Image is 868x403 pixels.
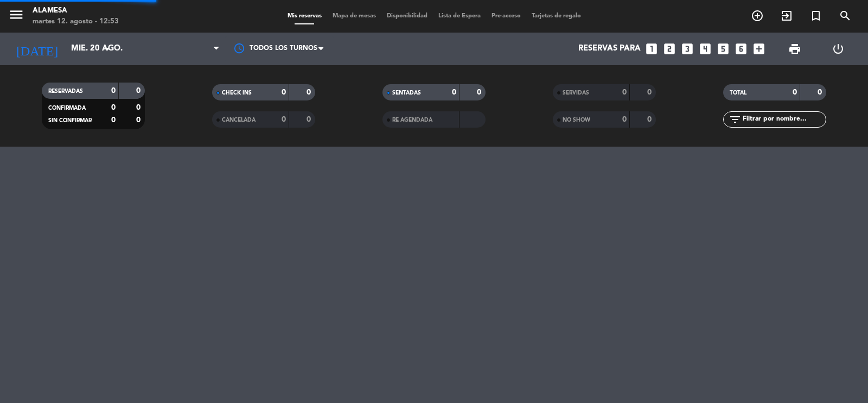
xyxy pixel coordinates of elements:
[680,42,694,56] i: looks_3
[8,7,24,23] i: menu
[816,33,860,65] div: LOG OUT
[729,113,742,126] i: filter_list
[111,87,116,95] strong: 0
[839,9,852,22] i: search
[327,13,381,19] span: Mapa de mesas
[788,42,801,55] span: print
[111,116,116,124] strong: 0
[563,117,590,123] span: NO SHOW
[647,116,654,123] strong: 0
[392,90,421,96] span: SENTADAS
[307,89,313,96] strong: 0
[742,114,826,125] input: Filtrar por nombre...
[8,37,66,61] i: [DATE]
[33,5,119,16] div: Alamesa
[563,90,589,96] span: SERVIDAS
[282,116,286,123] strong: 0
[477,89,483,96] strong: 0
[622,89,627,96] strong: 0
[734,42,748,56] i: looks_6
[716,42,730,56] i: looks_5
[33,16,119,27] div: martes 12. agosto - 12:53
[136,87,143,95] strong: 0
[647,89,654,96] strong: 0
[8,7,24,27] button: menu
[486,13,526,19] span: Pre-acceso
[381,13,433,19] span: Disponibilidad
[48,118,92,123] span: SIN CONFIRMAR
[526,13,586,19] span: Tarjetas de regalo
[452,89,456,96] strong: 0
[111,104,116,111] strong: 0
[698,42,712,56] i: looks_4
[222,117,256,123] span: CANCELADA
[282,13,327,19] span: Mis reservas
[832,42,845,55] i: power_settings_new
[809,9,822,22] i: turned_in_not
[644,42,659,56] i: looks_one
[307,116,313,123] strong: 0
[780,9,793,22] i: exit_to_app
[622,116,627,123] strong: 0
[48,89,83,94] span: RESERVADAS
[793,89,797,96] strong: 0
[136,116,143,124] strong: 0
[101,42,114,55] i: arrow_drop_down
[222,90,252,96] span: CHECK INS
[662,42,676,56] i: looks_two
[392,117,432,123] span: RE AGENDADA
[818,89,824,96] strong: 0
[48,105,86,111] span: CONFIRMADA
[136,104,143,111] strong: 0
[730,90,746,96] span: TOTAL
[751,9,764,22] i: add_circle_outline
[282,89,286,96] strong: 0
[433,13,486,19] span: Lista de Espera
[752,42,766,56] i: add_box
[578,44,641,54] span: Reservas para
